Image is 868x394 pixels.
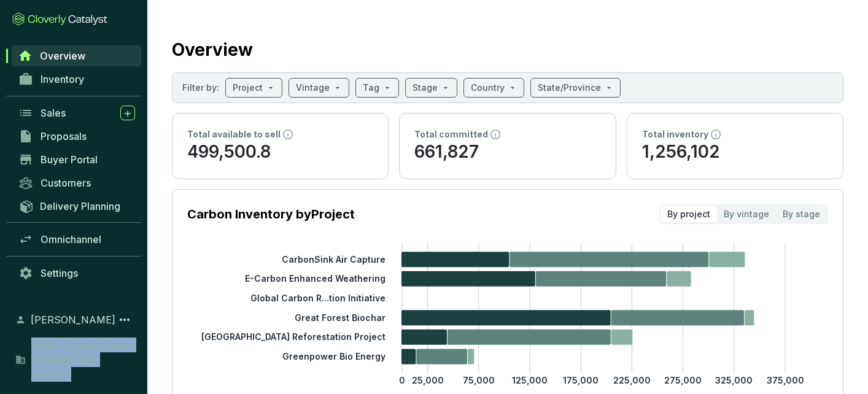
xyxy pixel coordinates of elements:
a: Delivery Planning [12,196,141,216]
tspan: 0 [399,375,405,385]
span: Sales [41,107,66,119]
div: segmented control [659,204,828,224]
p: Carbon Inventory by Project [187,206,355,223]
tspan: Global Carbon R...tion Initiative [250,293,386,303]
tspan: CarbonSink Air Capture [282,254,386,265]
div: By project [661,206,717,223]
div: By stage [776,206,827,223]
tspan: E-Carbon Enhanced Weathering [245,273,386,284]
span: Overview [40,50,85,62]
span: [PERSON_NAME] [31,312,115,327]
p: Filter by: [182,82,219,94]
span: ACME Supplier Demo [Internal Prod Testing] [31,338,135,382]
a: Omnichannel [12,229,141,250]
p: 661,827 [414,141,600,164]
span: Customers [41,177,91,189]
p: 499,500.8 [187,141,373,164]
a: Proposals [12,126,141,147]
span: Proposals [41,130,87,142]
div: By vintage [717,206,776,223]
tspan: 225,000 [613,375,651,385]
p: 1,256,102 [642,141,828,164]
a: Sales [12,102,141,123]
a: Settings [12,263,141,284]
p: Total committed [414,128,488,141]
p: Total available to sell [187,128,281,141]
tspan: Great Forest Biochar [295,312,386,323]
tspan: Greenpower Bio Energy [282,351,386,361]
tspan: 325,000 [715,375,753,385]
a: Buyer Portal [12,149,141,170]
span: Omnichannel [41,233,101,245]
tspan: 125,000 [512,375,548,385]
span: Buyer Portal [41,153,98,166]
a: Inventory [12,69,141,90]
span: Delivery Planning [40,200,120,212]
a: Overview [12,45,141,66]
tspan: 75,000 [463,375,495,385]
tspan: 25,000 [412,375,444,385]
span: Settings [41,267,78,279]
a: Customers [12,172,141,193]
tspan: 175,000 [563,375,599,385]
h2: Overview [172,37,253,63]
span: Inventory [41,73,84,85]
tspan: 275,000 [664,375,702,385]
tspan: [GEOGRAPHIC_DATA] Reforestation Project [201,331,386,342]
p: Total inventory [642,128,708,141]
tspan: 375,000 [767,375,804,385]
